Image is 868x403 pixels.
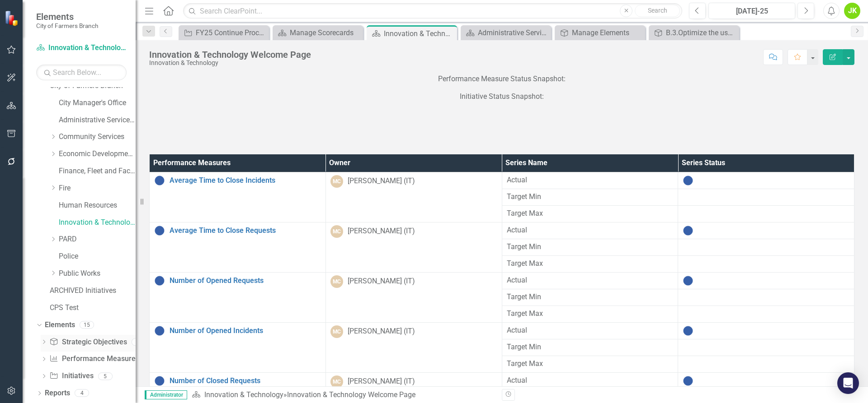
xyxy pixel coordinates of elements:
[678,306,854,322] td: Double-Click to Edit
[844,3,860,19] button: JK
[170,277,321,285] a: Number of Opened Requests
[384,28,455,39] div: Innovation & Technology Welcome Page
[59,218,136,228] a: Innovation & Technology
[348,326,415,337] div: [PERSON_NAME] (IT)
[59,251,136,262] a: Police
[149,90,854,104] p: Initiative Status Snapshot:
[348,376,415,387] div: [PERSON_NAME] (IT)
[502,239,678,255] td: Double-Click to Edit
[502,189,678,205] td: Double-Click to Edit
[678,255,854,272] td: Double-Click to Edit
[683,325,693,336] img: No Information
[507,225,674,236] span: Actual
[59,98,136,108] a: City Manager's Office
[59,200,136,211] a: Human Resources
[36,43,127,53] a: Innovation & Technology
[683,175,693,186] img: No Information
[507,325,674,336] span: Actual
[678,172,854,189] td: Double-Click to Edit
[192,390,495,400] div: »
[502,272,678,289] td: Double-Click to Edit
[325,322,502,372] td: Double-Click to Edit
[170,377,321,385] a: Number of Closed Requests
[502,322,678,339] td: Double-Click to Edit
[635,5,680,17] button: Search
[502,222,678,239] td: Double-Click to Edit
[170,327,321,335] a: Number of Opened Incidents
[49,337,127,347] a: Strategic Objectives
[678,322,854,339] td: Double-Click to Edit
[325,222,502,272] td: Double-Click to Edit
[59,149,136,159] a: Economic Development, Tourism & Planning
[36,11,98,22] span: Elements
[678,356,854,372] td: Double-Click to Edit
[150,272,326,322] td: Double-Click to Edit Right Click for Context Menu
[132,338,146,346] div: 3
[59,115,136,125] a: Administrative Services & Communications
[837,372,859,394] div: Open Intercom Messenger
[5,10,20,26] img: ClearPoint Strategy
[45,320,75,330] a: Elements
[683,225,693,236] img: No Information
[330,325,343,338] div: MC
[59,183,136,194] a: Fire
[330,175,343,188] div: MC
[678,222,854,239] td: Double-Click to Edit
[507,208,674,219] span: Target Max
[507,375,674,386] span: Actual
[651,27,737,38] a: B.3.Optimize the use of technology
[170,227,321,235] a: Average Time to Close Requests
[348,176,415,186] div: [PERSON_NAME] (IT)
[150,222,326,272] td: Double-Click to Edit Right Click for Context Menu
[275,27,361,38] a: Manage Scorecards
[145,390,187,399] span: Administrator
[59,234,136,245] a: PARD
[666,27,737,38] div: B.3.Optimize the use of technology
[50,303,136,313] a: CPS Test
[59,132,136,142] a: Community Services
[154,225,165,236] img: No Information
[502,205,678,222] td: Double-Click to Edit
[154,175,165,186] img: No Information
[325,272,502,322] td: Double-Click to Edit
[507,292,674,302] span: Target Min
[50,286,136,296] a: ARCHIVED Initiatives
[708,3,795,19] button: [DATE]-25
[330,275,343,288] div: MC
[502,356,678,372] td: Double-Click to Edit
[290,27,361,38] div: Manage Scorecards
[204,390,283,399] a: Innovation & Technology
[678,339,854,356] td: Double-Click to Edit
[49,354,139,364] a: Performance Measures
[507,242,674,252] span: Target Min
[287,390,415,399] div: Innovation & Technology Welcome Page
[678,372,854,389] td: Double-Click to Edit
[75,389,89,397] div: 4
[154,375,165,386] img: No Information
[183,3,682,19] input: Search ClearPoint...
[150,322,326,372] td: Double-Click to Edit Right Click for Context Menu
[557,27,643,38] a: Manage Elements
[712,6,792,17] div: [DATE]-25
[325,172,502,222] td: Double-Click to Edit
[36,65,127,80] input: Search Below...
[330,375,343,388] div: MC
[678,205,854,222] td: Double-Click to Edit
[507,259,674,269] span: Target Max
[80,321,94,329] div: 15
[330,225,343,238] div: MC
[463,27,549,38] a: Administrative Services & Communications Welcome Page
[150,172,326,222] td: Double-Click to Edit Right Click for Context Menu
[149,50,311,60] div: Innovation & Technology Welcome Page
[678,239,854,255] td: Double-Click to Edit
[348,226,415,236] div: [PERSON_NAME] (IT)
[572,27,643,38] div: Manage Elements
[507,175,674,185] span: Actual
[502,255,678,272] td: Double-Click to Edit
[36,22,98,29] small: City of Farmers Branch
[678,189,854,205] td: Double-Click to Edit
[683,275,693,286] img: No Information
[502,372,678,389] td: Double-Click to Edit
[59,166,136,176] a: Finance, Fleet and Facilities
